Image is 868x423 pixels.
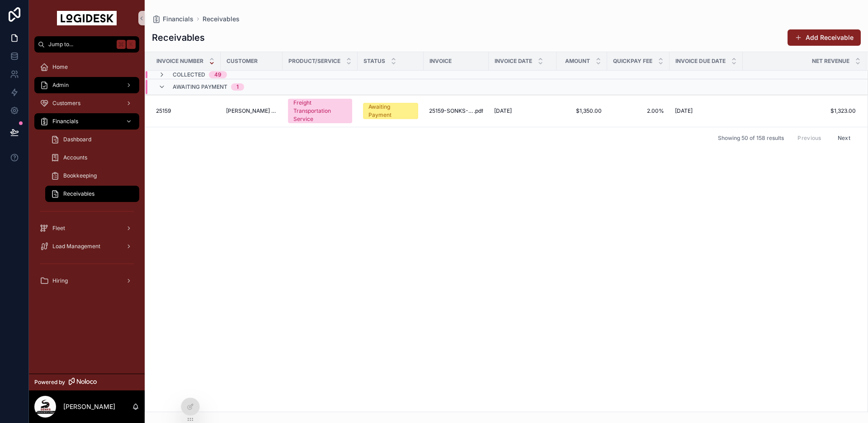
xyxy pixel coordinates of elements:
span: .pdf [474,107,483,115]
div: Freight Transportation Service [293,99,347,123]
span: Financials [163,14,193,24]
span: Admin [52,82,69,89]
a: Customers [34,95,139,111]
span: Invoice Date [495,58,532,65]
span: Home [52,63,68,71]
button: Jump to...K [34,36,139,53]
a: Dashboard [45,131,139,148]
a: Financials [34,113,139,130]
span: 25159-SONKS-Carrier-Invoice---CHR-Load-526611201 [429,107,474,115]
span: Product/Service [288,58,340,65]
span: Status [363,58,385,65]
span: [DATE] [675,107,693,115]
span: Collected [173,71,205,78]
a: Admin [34,77,139,93]
span: Net Revenue [812,58,849,65]
span: Powered by [34,379,65,386]
img: App logo [57,11,117,25]
a: Fleet [34,220,139,236]
a: $1,350.00 [562,107,602,115]
span: Fleet [52,225,65,232]
span: Awaiting Payment [173,83,227,91]
a: Load Management [34,238,139,255]
a: Receivables [203,14,240,24]
span: Invoice Number [156,58,203,65]
a: Financials [152,14,193,24]
div: 49 [214,71,222,78]
span: [DATE] [494,107,512,115]
button: Add Receivable [788,29,861,46]
a: [PERSON_NAME] COMPANY INC. [226,107,277,115]
span: Financials [52,118,78,125]
a: Awaiting Payment [363,103,418,119]
a: Home [34,59,139,75]
a: 25159-SONKS-Carrier-Invoice---CHR-Load-526611201.pdf [429,107,483,115]
span: Customer [226,58,258,65]
span: Jump to... [48,41,113,48]
a: 2.00% [613,107,664,115]
span: K [127,41,135,48]
h1: Receivables [152,31,205,44]
a: Accounts [45,149,139,166]
a: Hiring [34,273,139,289]
span: Accounts [63,154,87,161]
a: [DATE] [494,107,551,115]
span: Quickpay Fee [613,58,652,65]
a: Freight Transportation Service [288,99,352,123]
a: Receivables [45,186,139,202]
span: Receivables [63,190,94,197]
div: scrollable content [29,53,145,301]
a: [DATE] [675,107,737,115]
span: Customers [52,100,80,107]
a: $1,323.00 [743,107,856,115]
span: Hiring [52,277,68,284]
span: Invoice Due Date [675,58,726,65]
span: Showing 50 of 158 results [718,135,784,142]
span: 25159 [156,107,171,115]
span: Amount [565,58,590,65]
span: Bookkeeping [63,172,97,179]
button: Next [831,131,857,145]
span: Invoice [429,58,452,65]
span: Load Management [52,243,100,250]
a: Powered by [29,374,145,390]
a: 25159 [156,107,215,115]
a: Bookkeeping [45,168,139,184]
span: Dashboard [63,136,91,143]
div: 1 [236,83,239,91]
div: Awaiting Payment [368,103,413,119]
p: [PERSON_NAME] [63,402,115,411]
